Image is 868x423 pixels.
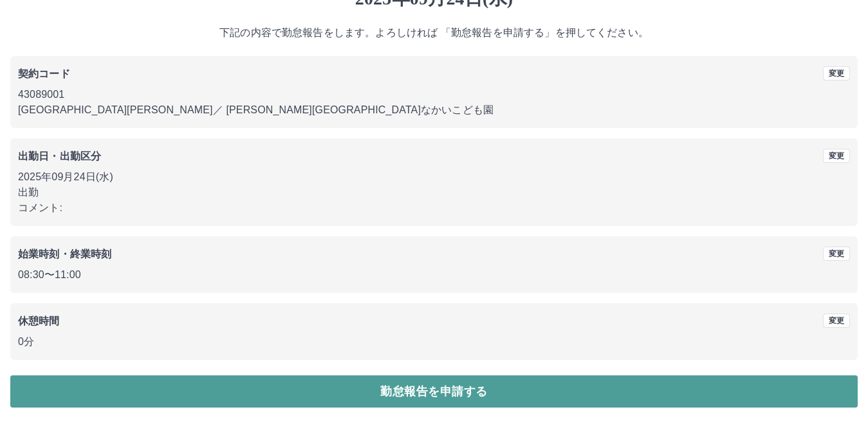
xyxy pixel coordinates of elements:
b: 始業時刻・終業時刻 [18,249,111,259]
p: 2025年09月24日(水) [18,169,850,185]
p: 出勤 [18,185,850,200]
p: [GEOGRAPHIC_DATA][PERSON_NAME] ／ [PERSON_NAME][GEOGRAPHIC_DATA]なかいこども園 [18,102,850,118]
button: 変更 [823,247,850,261]
p: コメント: [18,200,850,216]
b: 出勤日・出勤区分 [18,151,101,162]
p: 0分 [18,334,850,350]
b: 契約コード [18,68,70,79]
button: 変更 [823,149,850,163]
button: 変更 [823,314,850,328]
p: 43089001 [18,87,850,102]
b: 休憩時間 [18,315,60,326]
p: 下記の内容で勤怠報告をします。よろしければ 「勤怠報告を申請する」を押してください。 [10,25,858,41]
button: 勤怠報告を申請する [10,375,858,408]
button: 変更 [823,66,850,80]
p: 08:30 〜 11:00 [18,267,850,283]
